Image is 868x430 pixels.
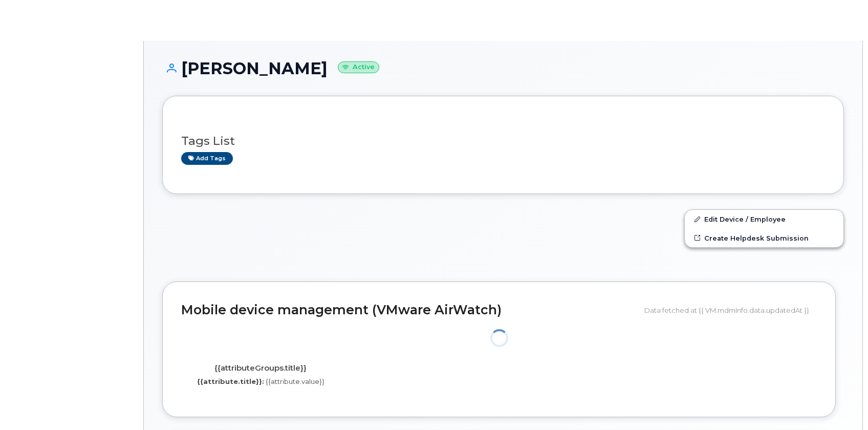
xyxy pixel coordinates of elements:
h2: Mobile device management (VMware AirWatch) [181,303,637,317]
h1: [PERSON_NAME] [162,59,844,77]
small: Active [338,61,379,73]
a: Add tags [181,152,233,165]
a: Create Helpdesk Submission [685,229,843,247]
div: Data fetched at {{ VM.mdmInfo.data.updatedAt }} [644,300,817,320]
h4: {{attributeGroups.title}} [189,364,333,373]
h3: Tags List [181,135,825,147]
label: {{attribute.title}}: [197,377,264,386]
a: Edit Device / Employee [685,210,843,228]
span: {{attribute.value}} [266,377,324,385]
